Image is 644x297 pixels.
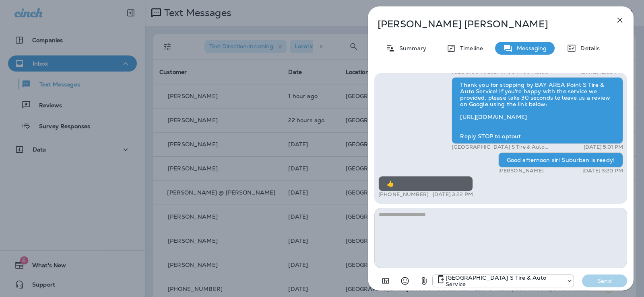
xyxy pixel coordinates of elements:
button: Add in a premade template [378,273,394,289]
p: [DATE] 5:01 PM [584,144,623,150]
p: [PERSON_NAME] [498,168,544,174]
p: [GEOGRAPHIC_DATA] S Tire & Auto Service [452,144,554,150]
p: [GEOGRAPHIC_DATA] S Tire & Auto Service [446,274,562,287]
div: Thank you for stopping by BAY AREA Point S Tire & Auto Service! If you're happy with the service ... [452,77,623,144]
p: Messaging [513,45,547,51]
p: Timeline [456,45,483,51]
p: [PHONE_NUMBER] [378,191,429,198]
p: [PERSON_NAME] [PERSON_NAME] [378,18,597,30]
button: Select an emoji [397,273,413,289]
div: +1 (301) 975-0024 [433,274,574,287]
p: Summary [395,45,426,51]
p: [DATE] 3:20 PM [582,168,623,174]
p: [DATE] 3:22 PM [433,191,473,198]
div: Good afternoon sir! Suburban is ready! [498,152,623,168]
p: Details [576,45,600,51]
div: 👍 [378,176,473,191]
